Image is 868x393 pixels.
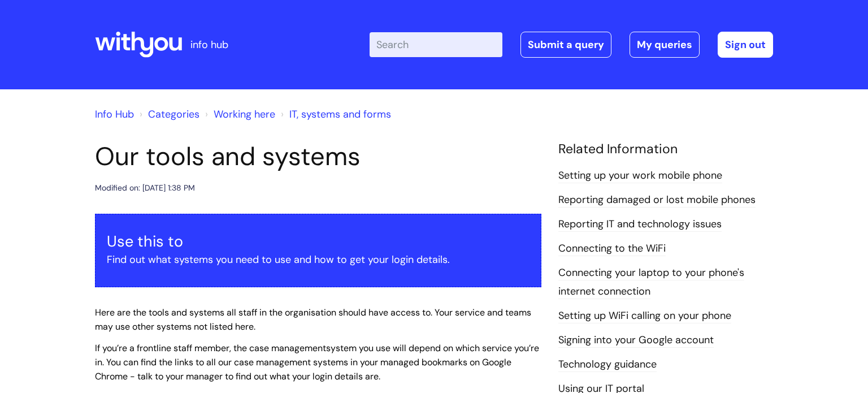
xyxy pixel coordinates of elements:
p: info hub [190,36,228,54]
p: Find out what systems you need to use and how to get your login details. [107,251,530,269]
h1: Our tools and systems [95,141,541,172]
a: Reporting damaged or lost mobile phones [558,193,756,208]
a: Categories [148,107,199,121]
a: My queries [630,32,700,58]
a: Connecting to the WiFi [558,241,666,256]
h4: Related Information [558,141,773,157]
a: Working here [214,107,275,121]
li: Working here [202,105,275,123]
a: Reporting IT and technology issues [558,217,722,232]
a: Submit a query [520,32,611,58]
span: If you’re a frontline staff member, the case management [95,342,326,354]
a: IT, systems and forms [289,107,391,121]
li: Solution home [137,105,199,123]
input: Search [370,32,502,57]
a: Connecting your laptop to your phone's internet connection [558,266,744,299]
a: Signing into your Google account [558,333,714,348]
span: Here are the tools and systems all staff in the organisation should have access to. Your service ... [95,306,531,332]
div: Modified on: [DATE] 1:38 PM [95,181,195,195]
a: Sign out [718,32,773,58]
a: Setting up WiFi calling on your phone [558,309,731,323]
a: Technology guidance [558,357,657,372]
a: Setting up your work mobile phone [558,169,722,183]
a: Info Hub [95,107,134,121]
span: system you use will depend on which service you’re in. You can find the links to all our case man... [95,342,539,382]
div: | - [370,32,773,58]
li: IT, systems and forms [278,105,391,123]
h3: Use this to [107,232,530,251]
